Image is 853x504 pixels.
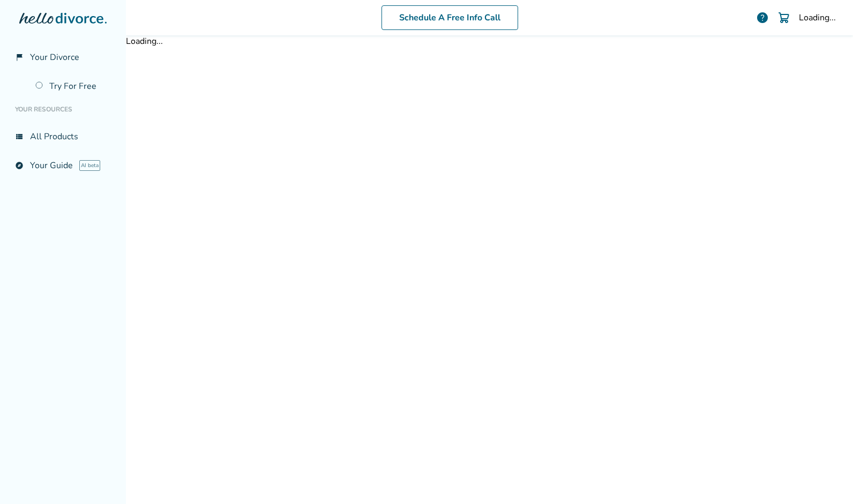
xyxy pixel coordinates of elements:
a: help [756,11,769,24]
span: explore [15,161,24,170]
a: Schedule A Free Info Call [381,5,518,30]
div: Loading... [126,35,853,47]
li: Your Resources [9,99,117,120]
a: exploreYour GuideAI beta [9,153,117,178]
a: view_listAll Products [9,124,117,149]
img: Cart [777,11,790,24]
span: AI beta [79,160,100,171]
a: flag_2Your Divorce [9,45,117,70]
div: Loading... [799,12,836,24]
span: flag_2 [15,53,24,62]
span: view_list [15,132,24,141]
span: Your Divorce [30,51,79,63]
a: Try For Free [29,74,117,99]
